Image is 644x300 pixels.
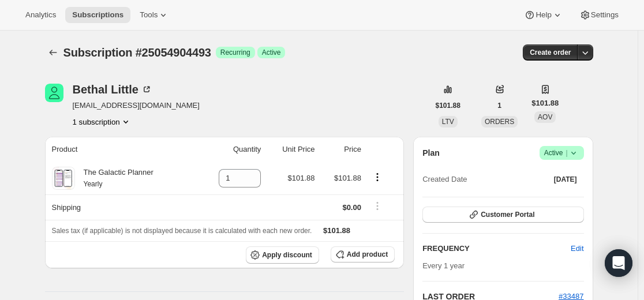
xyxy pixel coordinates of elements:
[45,137,198,162] th: Product
[262,48,281,57] span: Active
[566,148,567,157] span: |
[63,46,211,59] span: Subscription #25054904493
[422,243,571,254] h2: FREQUENCY
[547,171,584,187] button: [DATE]
[45,194,198,220] th: Shipping
[422,207,583,223] button: Customer Portal
[538,113,552,121] span: AOV
[429,97,467,114] button: $101.88
[497,101,501,110] span: 1
[53,167,73,190] img: product img
[288,174,315,182] span: $101.88
[422,147,440,159] h2: Plan
[45,84,63,102] span: Bethal Little
[530,48,571,57] span: Create order
[72,10,123,20] span: Subscriptions
[368,200,387,212] button: Shipping actions
[73,100,200,111] span: [EMAIL_ADDRESS][DOMAIN_NAME]
[334,174,361,182] span: $101.88
[220,48,250,57] span: Recurring
[572,7,626,23] button: Settings
[262,250,312,260] span: Apply discount
[264,137,318,162] th: Unit Price
[65,7,130,23] button: Subscriptions
[564,239,590,258] button: Edit
[52,227,312,235] span: Sales tax (if applicable) is not displayed because it is calculated with each new order.
[554,175,577,184] span: [DATE]
[198,137,265,162] th: Quantity
[331,246,395,262] button: Add product
[84,180,103,188] small: Yearly
[422,174,467,185] span: Created Date
[75,167,153,190] div: The Galactic Planner
[25,10,56,20] span: Analytics
[523,44,578,61] button: Create order
[536,10,551,20] span: Help
[531,97,559,109] span: $101.88
[491,97,508,114] button: 1
[442,118,454,126] span: LTV
[485,118,514,126] span: ORDERS
[319,137,365,162] th: Price
[347,250,388,259] span: Add product
[246,246,319,264] button: Apply discount
[591,10,619,20] span: Settings
[73,84,152,95] div: Bethal Little
[571,243,583,254] span: Edit
[368,171,387,183] button: Product actions
[133,7,176,23] button: Tools
[342,203,361,212] span: $0.00
[422,261,465,270] span: Every 1 year
[605,249,632,277] div: Open Intercom Messenger
[45,44,61,61] button: Subscriptions
[481,210,534,219] span: Customer Portal
[18,7,63,23] button: Analytics
[544,147,579,159] span: Active
[517,7,570,23] button: Help
[436,101,460,110] span: $101.88
[140,10,158,20] span: Tools
[323,226,350,235] span: $101.88
[73,116,132,127] button: Product actions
